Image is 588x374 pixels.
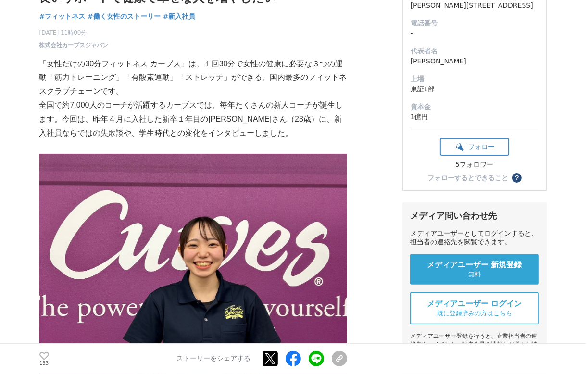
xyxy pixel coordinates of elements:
dd: - [411,28,538,38]
span: #働く女性のストーリー [88,12,161,21]
dd: 東証1部 [411,84,538,94]
div: メディアユーザー登録を行うと、企業担当者の連絡先や、イベント・記者会見の情報など様々な特記情報を閲覧できます。 ※内容はストーリー・プレスリリースにより異なります。 [410,332,539,373]
dd: 1億円 [411,112,538,122]
p: ストーリーをシェアする [177,355,251,363]
dt: 電話番号 [411,18,538,28]
span: 既に登録済みの方はこちら [437,309,512,318]
span: メディアユーザー ログイン [427,299,522,309]
span: [DATE] 11時00分 [39,28,109,37]
div: メディア問い合わせ先 [410,210,539,222]
a: メディアユーザー ログイン 既に登録済みの方はこちら [410,292,539,324]
dt: 資本金 [411,102,538,112]
span: メディアユーザー 新規登録 [427,260,522,270]
a: 株式会社カーブスジャパン [39,41,109,50]
span: #フィットネス [39,12,86,21]
a: #新入社員 [163,12,196,22]
p: 133 [39,361,49,366]
a: メディアユーザー 新規登録 無料 [410,254,539,285]
div: 5フォロワー [440,161,509,169]
div: メディアユーザーとしてログインすると、担当者の連絡先を閲覧できます。 [410,229,539,247]
dd: [PERSON_NAME] [411,56,538,66]
dt: 代表者名 [411,46,538,56]
p: 「女性だけの30分フィットネス カーブス」は、１回30分で女性の健康に必要な３つの運動「筋力トレーニング」「有酸素運動」「ストレッチ」ができる、国内最多のフィットネスクラブチェーンです。 [39,57,347,99]
a: #働く女性のストーリー [88,12,161,22]
span: 無料 [468,270,481,279]
span: ？ [513,175,520,181]
p: 全国で約7,000人のコーチが活躍するカーブスでは、毎年たくさんの新人コーチが誕生します。今回は、昨年４月に入社した新卒１年目の[PERSON_NAME]さん（23歳）に、新入社員ならではの失敗... [39,99,347,140]
dd: [PERSON_NAME][STREET_ADDRESS] [411,0,538,11]
dt: 上場 [411,74,538,84]
div: フォローするとできること [427,175,508,181]
button: フォロー [440,138,509,156]
button: ？ [512,173,522,183]
span: #新入社員 [163,12,196,21]
a: #フィットネス [39,12,86,22]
